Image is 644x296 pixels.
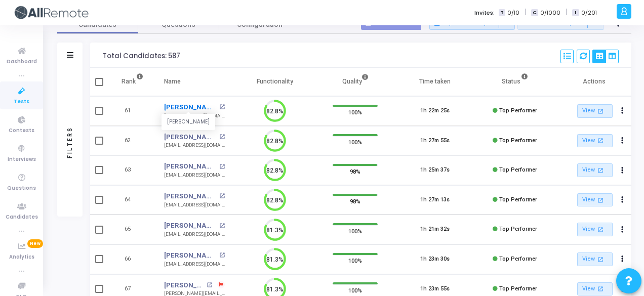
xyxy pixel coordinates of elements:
[592,50,619,63] div: View Options
[111,126,154,156] td: 62
[616,163,630,178] button: Actions
[9,253,34,262] span: Analytics
[13,3,89,23] img: logo
[164,142,225,149] div: [EMAIL_ADDRESS][DOMAIN_NAME]
[499,226,537,232] span: Top Performer
[111,155,154,185] td: 63
[350,196,360,206] span: 98%
[616,252,630,267] button: Actions
[577,193,613,207] a: View
[164,172,225,179] div: [EMAIL_ADDRESS][DOMAIN_NAME]
[164,231,225,238] div: [EMAIL_ADDRESS][DOMAIN_NAME]
[164,112,225,120] div: [EMAIL_ADDRESS][DOMAIN_NAME]
[499,256,537,262] span: Top Performer
[65,87,74,198] div: Filters
[577,163,613,177] a: View
[566,7,567,18] span: |
[219,134,225,140] mat-icon: open_in_new
[507,9,519,17] span: 0/10
[350,166,360,177] span: 98%
[499,137,537,144] span: Top Performer
[572,9,579,17] span: I
[207,282,212,288] mat-icon: open_in_new
[525,7,526,18] span: |
[164,102,217,112] a: [PERSON_NAME]
[219,223,225,229] mat-icon: open_in_new
[164,161,217,172] a: [PERSON_NAME]
[162,114,215,130] div: [PERSON_NAME]
[164,250,217,261] a: [PERSON_NAME]
[348,107,362,117] span: 100%
[581,9,597,17] span: 0/201
[9,126,34,135] span: Contests
[164,261,225,268] div: [EMAIL_ADDRESS][DOMAIN_NAME]
[111,215,154,244] td: 65
[531,9,538,17] span: C
[164,280,204,290] a: [PERSON_NAME]
[616,282,630,296] button: Actions
[111,185,154,215] td: 64
[596,225,605,234] mat-icon: open_in_new
[616,134,630,148] button: Actions
[6,213,38,222] span: Candidates
[111,244,154,274] td: 66
[219,252,225,258] mat-icon: open_in_new
[420,255,450,264] div: 1h 23m 30s
[235,68,315,96] th: Functionality
[596,284,605,293] mat-icon: open_in_new
[555,68,635,96] th: Actions
[577,104,613,118] a: View
[103,52,180,60] div: Total Candidates: 587
[616,104,630,118] button: Actions
[596,196,605,204] mat-icon: open_in_new
[219,193,225,199] mat-icon: open_in_new
[164,132,217,142] a: [PERSON_NAME]
[499,107,537,114] span: Top Performer
[348,137,362,147] span: 100%
[420,225,450,234] div: 1h 21m 32s
[596,107,605,115] mat-icon: open_in_new
[8,155,36,164] span: Interviews
[219,164,225,170] mat-icon: open_in_new
[499,166,537,173] span: Top Performer
[164,191,217,201] a: [PERSON_NAME]
[596,136,605,145] mat-icon: open_in_new
[315,68,395,96] th: Quality
[111,96,154,126] td: 61
[420,196,450,204] div: 1h 27m 13s
[420,137,450,145] div: 1h 27m 55s
[577,282,613,296] a: View
[420,285,450,293] div: 1h 23m 55s
[616,223,630,237] button: Actions
[577,223,613,236] a: View
[499,196,537,203] span: Top Performer
[27,239,43,248] span: New
[164,201,225,209] div: [EMAIL_ADDRESS][DOMAIN_NAME]
[348,285,362,295] span: 100%
[164,76,181,87] div: Name
[596,255,605,264] mat-icon: open_in_new
[499,285,537,292] span: Top Performer
[419,76,451,87] div: Time taken
[14,98,29,106] span: Tests
[164,221,217,231] a: [PERSON_NAME]
[420,107,450,115] div: 1h 22m 25s
[616,193,630,207] button: Actions
[111,68,154,96] th: Rank
[7,184,36,193] span: Questions
[577,134,613,148] a: View
[540,9,560,17] span: 0/1000
[348,256,362,266] span: 100%
[499,9,505,17] span: T
[219,104,225,110] mat-icon: open_in_new
[577,252,613,266] a: View
[7,58,37,66] span: Dashboard
[475,68,555,96] th: Status
[474,9,495,17] label: Invites:
[596,166,605,175] mat-icon: open_in_new
[348,226,362,236] span: 100%
[420,166,450,175] div: 1h 25m 37s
